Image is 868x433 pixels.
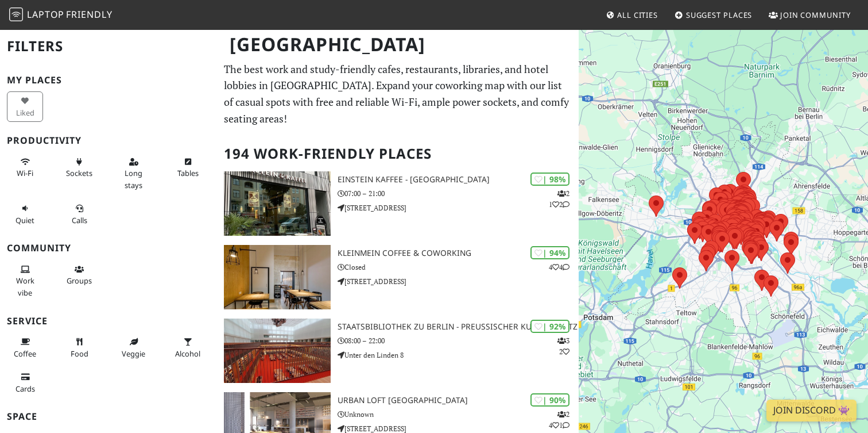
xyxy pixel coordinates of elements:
[224,61,572,127] p: The best work and study-friendly cafes, restaurants, libraries, and hotel lobbies in [GEOGRAPHIC_...
[224,245,331,309] img: KleinMein Coffee & Coworking
[224,136,572,171] h2: 194 Work-Friendly Places
[16,275,34,297] span: People working
[557,335,569,357] p: 3 2
[217,171,579,236] a: Einstein Kaffee - Charlottenburg | 98% 212 Einstein Kaffee - [GEOGRAPHIC_DATA] 07:00 – 21:00 [STR...
[7,367,43,398] button: Cards
[61,332,98,363] button: Food
[338,248,579,258] h3: KleinMein Coffee & Coworking
[7,260,43,302] button: Work vibe
[601,5,662,25] a: All Cities
[764,5,855,25] a: Join Community
[338,335,579,346] p: 08:00 – 22:00
[224,171,331,236] img: Einstein Kaffee - Charlottenburg
[177,168,199,178] span: Work-friendly tables
[780,10,851,20] span: Join Community
[9,5,113,25] a: LaptopFriendly LaptopFriendly
[61,260,98,290] button: Groups
[115,332,152,363] button: Veggie
[15,215,34,225] span: Quiet
[7,332,43,363] button: Coffee
[27,8,64,21] span: Laptop
[7,199,43,229] button: Quiet
[549,409,569,431] p: 2 4 1
[217,245,579,309] a: KleinMein Coffee & Coworking | 94% 44 KleinMein Coffee & Coworking Closed [STREET_ADDRESS]
[9,7,23,21] img: LaptopFriendly
[766,400,857,421] a: Join Discord 👾
[530,173,569,186] div: | 98%
[66,168,92,178] span: Power sockets
[338,262,579,273] p: Closed
[530,393,569,407] div: | 90%
[175,348,200,359] span: Alcohol
[115,152,152,194] button: Long stays
[549,188,569,210] p: 2 1 2
[7,152,43,183] button: Wi-Fi
[338,396,579,405] h3: URBAN LOFT [GEOGRAPHIC_DATA]
[7,75,210,86] h3: My Places
[72,215,87,225] span: Video/audio calls
[7,316,210,327] h3: Service
[338,409,579,420] p: Unknown
[549,262,569,273] p: 4 4
[125,168,142,190] span: Long stays
[217,319,579,383] a: Staatsbibliothek zu Berlin - Preußischer Kulturbesitz | 92% 32 Staatsbibliothek zu Berlin - Preuß...
[170,152,206,183] button: Tables
[7,29,210,64] h2: Filters
[338,175,579,185] h3: Einstein Kaffee - [GEOGRAPHIC_DATA]
[530,246,569,259] div: | 94%
[670,5,757,25] a: Suggest Places
[66,8,112,21] span: Friendly
[17,168,33,178] span: Stable Wi-Fi
[122,348,145,359] span: Veggie
[7,411,210,422] h3: Space
[338,188,579,199] p: 07:00 – 21:00
[7,243,210,254] h3: Community
[67,275,92,286] span: Group tables
[220,29,576,60] h1: [GEOGRAPHIC_DATA]
[14,348,36,359] span: Coffee
[61,152,98,183] button: Sockets
[338,350,579,361] p: Unter den Linden 8
[15,384,35,394] span: Credit cards
[530,320,569,333] div: | 92%
[617,10,658,20] span: All Cities
[71,348,88,359] span: Food
[338,202,579,213] p: [STREET_ADDRESS]
[686,10,753,20] span: Suggest Places
[7,135,210,146] h3: Productivity
[170,332,206,363] button: Alcohol
[338,322,579,332] h3: Staatsbibliothek zu Berlin - Preußischer Kulturbesitz
[338,276,579,287] p: [STREET_ADDRESS]
[224,319,331,383] img: Staatsbibliothek zu Berlin - Preußischer Kulturbesitz
[61,199,98,229] button: Calls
